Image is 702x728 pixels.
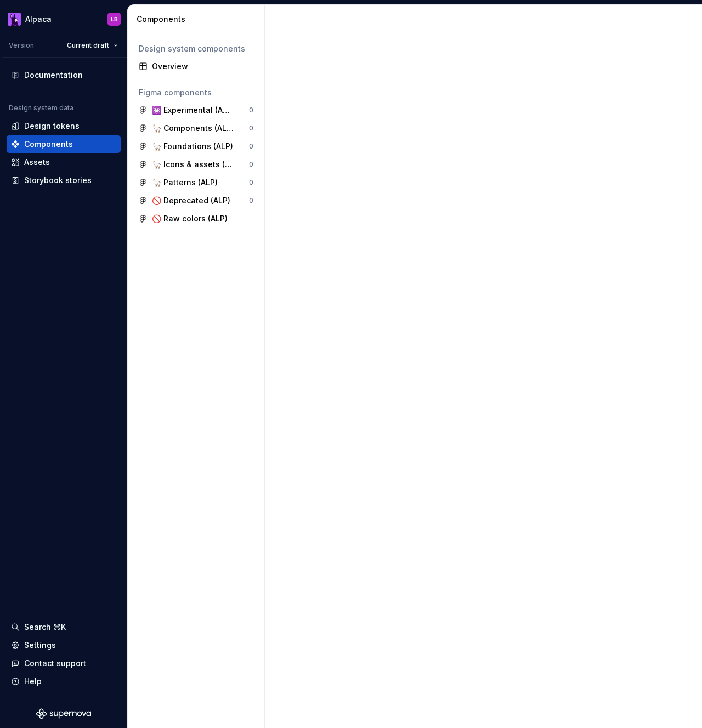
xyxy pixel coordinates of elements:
[152,123,234,134] div: 🦙 Components (ALP)
[24,640,56,651] div: Settings
[7,135,121,153] a: Components
[24,676,42,687] div: Help
[9,104,73,112] div: Design system data
[152,177,218,188] div: 🦙 Patterns (ALP)
[249,178,253,187] div: 0
[24,157,50,168] div: Assets
[2,7,125,31] button: AlpacaLB
[7,172,121,189] a: Storybook stories
[24,622,66,633] div: Search ⌘K
[7,618,121,636] button: Search ⌘K
[111,15,118,24] div: LB
[134,210,258,228] a: 🚫 Raw colors (ALP)
[152,195,230,206] div: 🚫 Deprecated (ALP)
[249,142,253,151] div: 0
[249,160,253,169] div: 0
[24,658,86,669] div: Contact support
[152,61,253,72] div: Overview
[24,70,83,81] div: Documentation
[24,121,80,132] div: Design tokens
[134,138,258,155] a: 🦙 Foundations (ALP)0
[152,141,233,152] div: 🦙 Foundations (ALP)
[134,120,258,137] a: 🦙 Components (ALP)0
[7,636,121,654] a: Settings
[7,66,121,84] a: Documentation
[249,106,253,115] div: 0
[9,41,34,50] div: Version
[134,101,258,119] a: ⚛️ Experimental (ALP)0
[249,196,253,205] div: 0
[25,14,52,25] div: Alpaca
[8,13,21,26] img: 003f14f4-5683-479b-9942-563e216bc167.png
[152,105,234,116] div: ⚛️ Experimental (ALP)
[139,43,253,54] div: Design system components
[152,159,234,170] div: 🦙 Icons & assets (ALP)
[7,655,121,672] button: Contact support
[24,175,92,186] div: Storybook stories
[134,58,258,75] a: Overview
[134,174,258,191] a: 🦙 Patterns (ALP)0
[137,14,260,25] div: Components
[134,156,258,173] a: 🦙 Icons & assets (ALP)0
[134,192,258,209] a: 🚫 Deprecated (ALP)0
[7,673,121,690] button: Help
[249,124,253,133] div: 0
[62,38,123,53] button: Current draft
[24,139,73,150] div: Components
[36,708,91,719] svg: Supernova Logo
[152,213,228,224] div: 🚫 Raw colors (ALP)
[7,117,121,135] a: Design tokens
[139,87,253,98] div: Figma components
[7,153,121,171] a: Assets
[67,41,109,50] span: Current draft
